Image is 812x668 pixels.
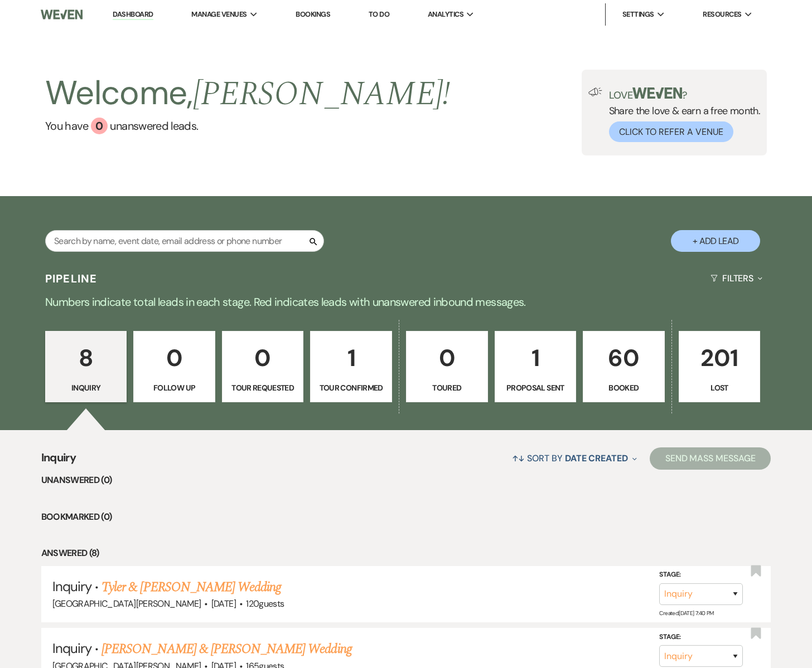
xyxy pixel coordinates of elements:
[317,382,385,394] p: Tour Confirmed
[41,3,83,26] img: Weven Logo
[52,598,201,610] span: [GEOGRAPHIC_DATA][PERSON_NAME]
[406,331,488,402] a: 0Toured
[428,9,463,20] span: Analytics
[679,331,761,402] a: 201Lost
[222,331,304,402] a: 0Tour Requested
[706,264,767,293] button: Filters
[211,598,236,610] span: [DATE]
[4,293,808,311] p: Numbers indicate total leads in each stage. Red indicates leads with unanswered inbound messages.
[602,87,761,142] div: Share the love & earn a free month.
[650,447,771,470] button: Send Mass Message
[133,331,215,402] a: 0Follow Up
[502,339,569,377] p: 1
[45,331,127,402] a: 8Inquiry
[413,382,481,394] p: Toured
[686,339,753,377] p: 201
[310,331,392,402] a: 1Tour Confirmed
[317,339,385,377] p: 1
[52,578,91,595] span: Inquiry
[588,87,602,96] img: loud-speaker-illustration.svg
[101,639,351,659] a: [PERSON_NAME] & [PERSON_NAME] Wedding
[583,331,665,402] a: 60Booked
[507,443,641,473] button: Sort By Date Created
[671,230,760,252] button: + Add Lead
[512,452,525,464] span: ↑↓
[495,331,577,402] a: 1Proposal Sent
[52,382,120,394] p: Inquiry
[622,9,654,20] span: Settings
[632,87,682,99] img: weven-logo-green.svg
[101,577,281,597] a: Tyler & [PERSON_NAME] Wedding
[686,382,753,394] p: Lost
[590,382,658,394] p: Booked
[659,610,713,617] span: Created: [DATE] 7:40 PM
[141,339,208,377] p: 0
[52,339,120,377] p: 8
[52,640,91,657] span: Inquiry
[41,449,76,473] span: Inquiry
[229,382,297,394] p: Tour Requested
[41,510,771,524] li: Bookmarked (0)
[369,9,389,19] a: To Do
[229,339,297,377] p: 0
[45,70,451,118] h2: Welcome,
[296,9,330,19] a: Bookings
[141,382,208,394] p: Follow Up
[609,87,761,100] p: Love ?
[45,271,98,286] h3: Pipeline
[91,118,108,134] div: 0
[41,473,771,487] li: Unanswered (0)
[659,569,743,581] label: Stage:
[590,339,658,377] p: 60
[113,9,153,20] a: Dashboard
[45,118,451,134] a: You have 0 unanswered leads.
[246,598,284,610] span: 120 guests
[565,452,628,464] span: Date Created
[703,9,741,20] span: Resources
[41,546,771,560] li: Answered (8)
[659,631,743,643] label: Stage:
[45,230,324,252] input: Search by name, event date, email address or phone number
[193,69,451,120] span: [PERSON_NAME] !
[191,9,246,20] span: Manage Venues
[502,382,569,394] p: Proposal Sent
[609,121,733,142] button: Click to Refer a Venue
[413,339,481,377] p: 0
